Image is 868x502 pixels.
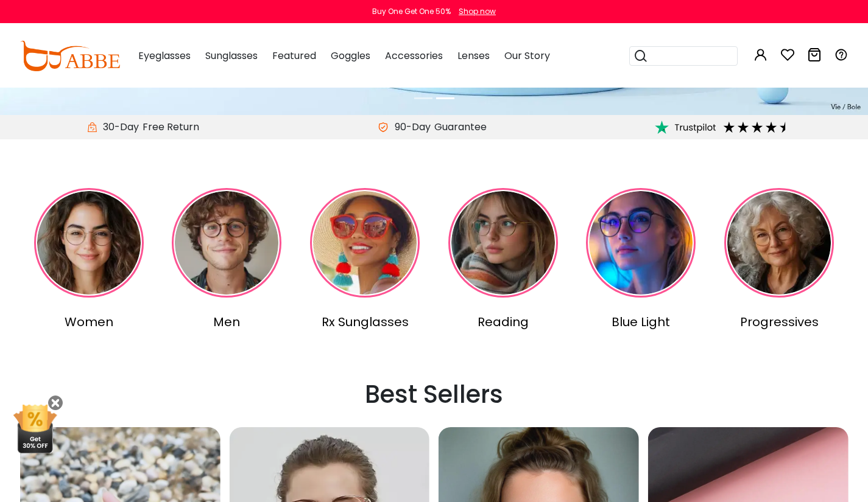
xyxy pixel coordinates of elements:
[298,188,432,331] a: Rx Sunglasses
[713,188,846,331] a: Progressives
[574,313,708,331] div: Blue Light
[20,380,849,409] h2: Best Sellers
[12,405,58,453] img: mini welcome offer
[457,49,490,63] span: Lenses
[310,188,420,298] img: Rx Sunglasses
[459,6,496,17] div: Shop now
[34,188,144,298] img: Women
[372,6,451,17] div: Buy One Get One 50%
[724,188,834,298] img: Progressives
[160,313,294,331] div: Men
[298,313,432,331] div: Rx Sunglasses
[331,49,370,63] span: Goggles
[385,49,443,63] span: Accessories
[389,120,431,134] span: 90-Day
[713,313,846,331] div: Progressives
[23,313,156,331] div: Women
[172,188,281,298] img: Men
[97,120,139,134] span: 30-Day
[138,49,191,63] span: Eyeglasses
[205,49,258,63] span: Sunglasses
[139,120,203,134] div: Free Return
[20,41,120,71] img: abbeglasses.com
[574,188,708,331] a: Blue Light
[437,313,570,331] div: Reading
[431,120,490,134] div: Guarantee
[586,188,696,298] img: Blue Light
[453,6,496,16] a: Shop now
[272,49,316,63] span: Featured
[504,49,550,63] span: Our Story
[437,188,570,331] a: Reading
[23,188,156,331] a: Women
[160,188,294,331] a: Men
[448,188,558,298] img: Reading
